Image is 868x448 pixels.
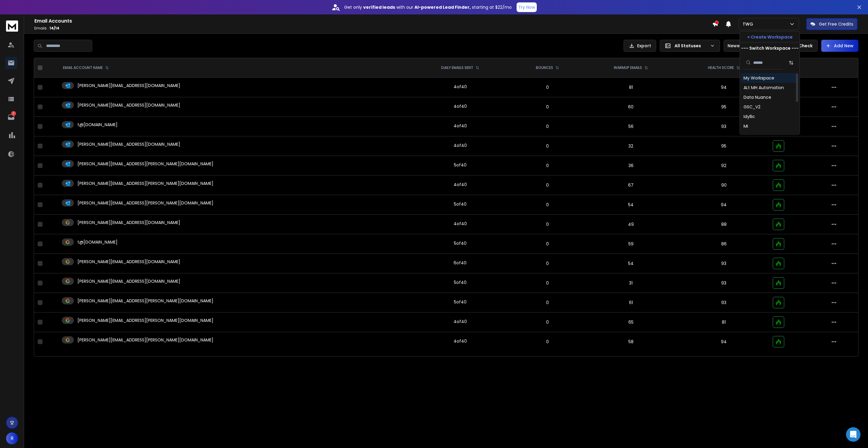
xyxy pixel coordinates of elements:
div: GSC_V2 [744,104,760,110]
p: DAILY EMAILS SENT [441,65,473,70]
a: 1 [5,111,17,123]
td: 93 [679,254,769,273]
td: 81 [679,313,769,332]
p: t@[DOMAIN_NAME] [77,122,118,128]
p: [PERSON_NAME][EMAIL_ADDRESS][PERSON_NAME][DOMAIN_NAME] [77,200,213,206]
td: 31 [583,273,679,293]
p: 0 [515,202,580,208]
td: 93 [679,117,769,136]
p: [PERSON_NAME][EMAIL_ADDRESS][DOMAIN_NAME] [77,259,180,265]
td: 49 [583,215,679,234]
div: 4 of 40 [454,319,467,325]
td: 90 [679,176,769,195]
p: [PERSON_NAME][EMAIL_ADDRESS][DOMAIN_NAME] [77,141,180,147]
div: 4 of 40 [454,103,467,109]
div: My Workspace [744,75,774,81]
td: 95 [679,97,769,117]
p: [PERSON_NAME][EMAIL_ADDRESS][PERSON_NAME][DOMAIN_NAME] [77,337,213,343]
p: 0 [515,221,580,227]
p: [PERSON_NAME][EMAIL_ADDRESS][PERSON_NAME][DOMAIN_NAME] [77,298,213,304]
td: 54 [583,195,679,215]
div: 4 of 40 [454,84,467,90]
div: 4 of 40 [454,338,467,344]
button: Newest [724,40,763,52]
td: 59 [583,234,679,254]
button: Sort by Sort A-Z [785,57,797,69]
td: 92 [679,156,769,176]
div: 5 of 40 [454,201,467,207]
img: logo [6,20,18,32]
strong: AI-powered Lead Finder, [414,4,471,10]
td: 94 [679,332,769,352]
p: 0 [515,319,580,325]
div: 6 of 40 [454,260,467,266]
p: Get only with our starting at $22/mo [344,4,512,10]
td: 61 [583,293,679,313]
div: 4 of 40 [454,123,467,129]
button: Add New [821,40,858,52]
p: 0 [515,104,580,110]
td: 56 [583,117,679,136]
td: 58 [583,332,679,352]
td: 67 [583,176,679,195]
p: 0 [515,143,580,149]
button: Export [624,40,656,52]
p: 0 [515,163,580,169]
p: Get Free Credits [819,21,853,27]
td: 94 [679,78,769,97]
p: [PERSON_NAME][EMAIL_ADDRESS][DOMAIN_NAME] [77,219,180,226]
div: 5 of 40 [454,299,467,305]
td: 95 [679,136,769,156]
p: [PERSON_NAME][EMAIL_ADDRESS][DOMAIN_NAME] [77,278,180,284]
div: Data Nuance [744,94,771,100]
span: 14 / 14 [49,26,59,31]
td: 54 [583,254,679,273]
p: [PERSON_NAME][EMAIL_ADDRESS][DOMAIN_NAME] [77,82,180,89]
h1: Email Accounts [34,17,712,25]
p: 0 [515,339,580,345]
td: 88 [679,215,769,234]
p: WARMUP EMAILS [614,65,642,70]
strong: verified leads [363,4,395,10]
p: [PERSON_NAME][EMAIL_ADDRESS][PERSON_NAME][DOMAIN_NAME] [77,317,213,323]
p: --- Switch Workspace --- [741,45,799,51]
p: 0 [515,123,580,129]
p: [PERSON_NAME][EMAIL_ADDRESS][PERSON_NAME][DOMAIN_NAME] [77,161,213,167]
p: TWG [743,21,756,27]
p: 0 [515,260,580,266]
div: 4 of 40 [454,221,467,227]
td: 94 [679,195,769,215]
td: 65 [583,313,679,332]
p: 1 [11,111,16,116]
button: Try Now [517,2,537,12]
div: 4 of 40 [454,142,467,148]
p: + Create Workspace [747,34,793,40]
div: Open Intercom Messenger [846,427,860,442]
p: [PERSON_NAME][EMAIL_ADDRESS][PERSON_NAME][DOMAIN_NAME] [77,180,213,186]
p: HEALTH SCORE [708,65,734,70]
p: 0 [515,280,580,286]
p: Try Now [518,4,535,10]
p: t@[DOMAIN_NAME] [77,239,118,245]
td: 32 [583,136,679,156]
div: MI [744,123,748,129]
td: 93 [679,293,769,313]
button: + Create Workspace [740,32,800,42]
div: ALt MH Automation [744,85,784,91]
td: 36 [583,156,679,176]
div: 4 of 40 [454,182,467,188]
div: 5 of 40 [454,240,467,246]
div: Prodigitas [744,133,764,139]
p: 0 [515,84,580,90]
p: [PERSON_NAME][EMAIL_ADDRESS][DOMAIN_NAME] [77,102,180,108]
td: 81 [583,78,679,97]
p: 0 [515,300,580,306]
button: R [6,432,18,444]
td: 60 [583,97,679,117]
button: Get Free Credits [806,18,857,30]
p: 0 [515,241,580,247]
td: 86 [679,234,769,254]
div: 5 of 40 [454,279,467,285]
